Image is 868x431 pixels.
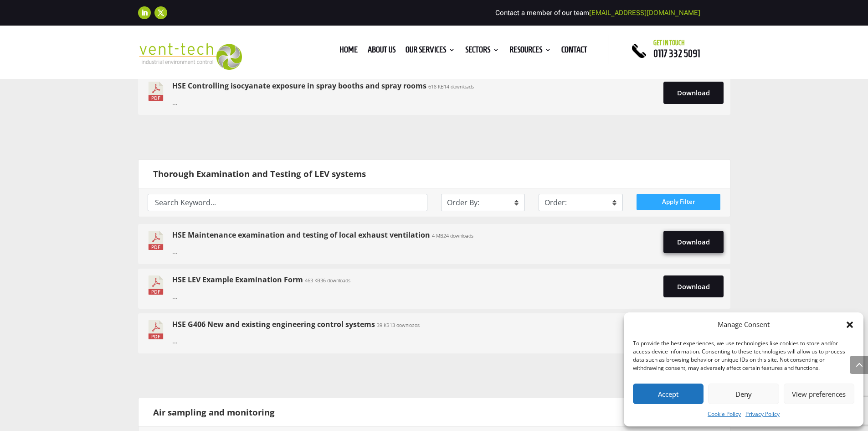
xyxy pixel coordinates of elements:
[845,320,854,329] div: Close dialog
[172,81,426,91] a: HSE Controlling isocyanate exposure in spray booths and spray rooms
[633,384,704,404] button: Accept
[663,275,724,297] a: Download
[148,194,427,211] input: Search Keyword...
[633,339,853,372] div: To provide the best experiences, we use technologies like cookies to store and/or access device i...
[145,82,167,101] img: Icon
[561,47,587,57] a: Contact
[708,384,779,404] button: Deny
[153,169,721,179] h3: Thorough Examination and Testing of LEV systems
[368,47,395,57] a: About us
[172,319,375,329] a: HSE G406 New and existing engineering control systems
[305,277,350,284] span: 463 KB 36 downloads
[708,409,741,420] a: Cookie Policy
[153,407,721,417] h3: Air sampling and monitoring
[172,275,303,285] a: HSE LEV Example Examination Form
[145,275,167,295] img: Icon
[718,319,770,330] div: Manage Consent
[663,231,724,253] a: Download
[663,82,724,104] a: Download
[432,233,473,239] span: 4 MB 24 downloads
[138,43,242,70] img: 2023-09-27T08_35_16.549ZVENT-TECH---Clear-background
[509,47,551,57] a: Resources
[154,6,167,19] a: Follow on X
[172,230,430,240] a: HSE Maintenance examination and testing of local exhaust ventilation
[172,320,663,347] div: ...
[406,47,455,57] a: Our Services
[138,6,151,19] a: Follow on LinkedIn
[637,194,721,210] button: Apply Filter
[377,322,420,328] span: 39 KB 13 downloads
[653,39,685,47] span: Get in touch
[145,320,167,339] img: Icon
[145,231,167,250] img: Icon
[172,275,663,302] div: ...
[745,409,780,420] a: Privacy Policy
[784,384,854,404] button: View preferences
[172,231,663,257] div: ...
[653,48,700,59] a: 0117 332 5091
[172,82,663,108] div: ...
[465,47,499,57] a: Sectors
[589,9,700,17] a: [EMAIL_ADDRESS][DOMAIN_NAME]
[495,9,700,17] span: Contact a member of our team
[428,83,474,90] span: 618 KB 14 downloads
[339,47,358,57] a: Home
